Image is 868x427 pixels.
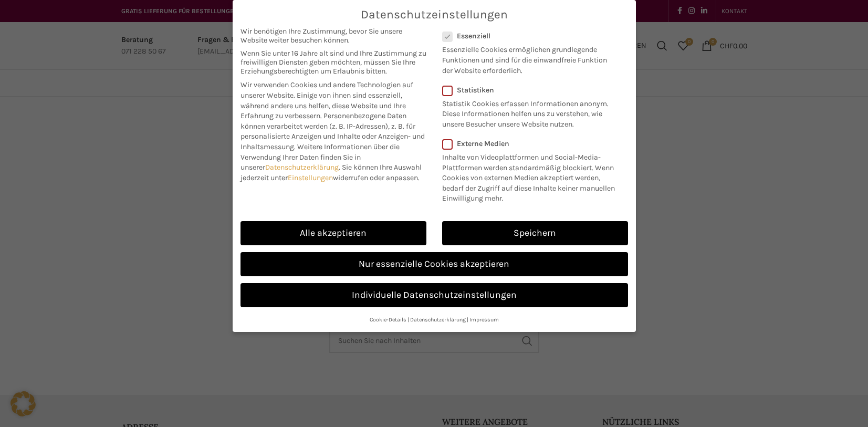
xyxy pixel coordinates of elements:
p: Essenzielle Cookies ermöglichen grundlegende Funktionen und sind für die einwandfreie Funktion de... [442,40,614,76]
a: Impressum [469,316,499,323]
span: Weitere Informationen über die Verwendung Ihrer Daten finden Sie in unserer . [240,142,400,172]
label: Essenziell [442,32,614,40]
p: Statistik Cookies erfassen Informationen anonym. Diese Informationen helfen uns zu verstehen, wie... [442,95,614,130]
a: Speichern [442,221,628,245]
a: Datenschutzerklärung [265,163,339,172]
span: Wenn Sie unter 16 Jahre alt sind und Ihre Zustimmung zu freiwilligen Diensten geben möchten, müss... [240,49,426,76]
span: Datenschutzeinstellungen [361,8,508,22]
a: Nur essenzielle Cookies akzeptieren [240,252,628,276]
a: Alle akzeptieren [240,221,426,245]
a: Datenschutzerklärung [410,316,466,323]
span: Wir benötigen Ihre Zustimmung, bevor Sie unsere Website weiter besuchen können. [240,27,426,45]
p: Inhalte von Videoplattformen und Social-Media-Plattformen werden standardmäßig blockiert. Wenn Co... [442,148,621,204]
label: Statistiken [442,86,614,95]
span: Wir verwenden Cookies und andere Technologien auf unserer Website. Einige von ihnen sind essenzie... [240,80,413,120]
a: Cookie-Details [370,316,406,323]
span: Personenbezogene Daten können verarbeitet werden (z. B. IP-Adressen), z. B. für personalisierte A... [240,111,425,151]
a: Einstellungen [288,173,333,182]
label: Externe Medien [442,139,621,148]
span: Sie können Ihre Auswahl jederzeit unter widerrufen oder anpassen. [240,163,422,182]
a: Individuelle Datenschutzeinstellungen [240,283,628,307]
